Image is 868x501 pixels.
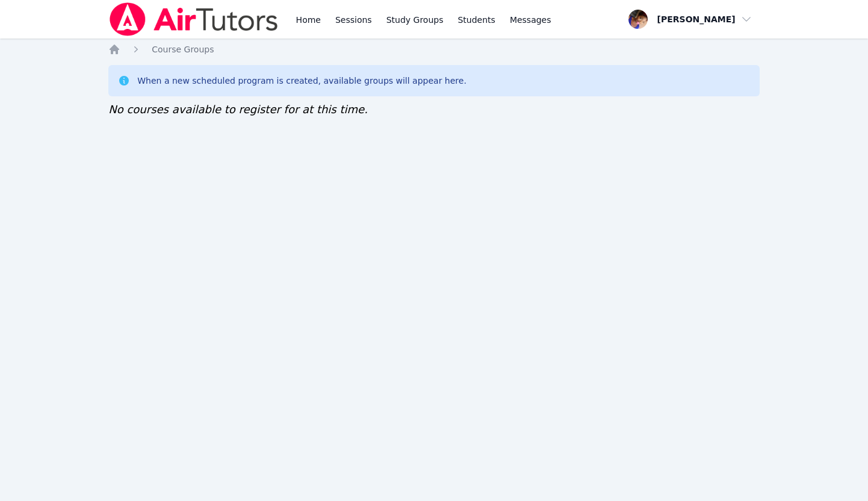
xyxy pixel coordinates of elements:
span: No courses available to register for at this time. [108,103,368,116]
span: Messages [510,14,551,26]
img: Air Tutors [108,2,279,36]
a: Course Groups [152,43,214,55]
span: Course Groups [152,45,214,54]
nav: Breadcrumb [108,43,760,55]
div: When a new scheduled program is created, available groups will appear here. [137,75,467,87]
